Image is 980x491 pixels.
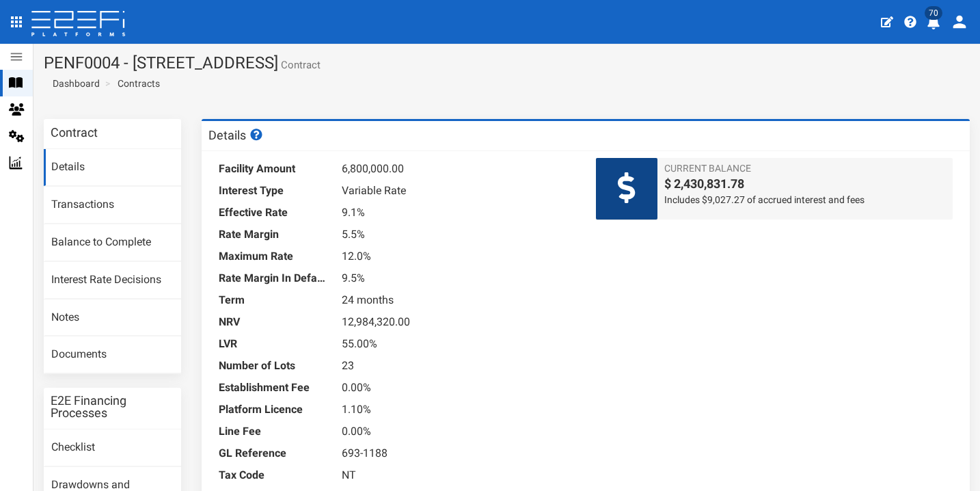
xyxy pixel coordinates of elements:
[219,224,328,245] dt: Rate Margin
[278,60,321,70] small: Contract
[342,202,575,224] dd: 9.1%
[342,355,575,377] dd: 23
[342,245,575,267] dd: 12.0%
[51,127,98,139] h3: Contract
[118,77,160,90] a: Contracts
[219,421,328,442] dt: Line Fee
[664,193,946,207] span: Includes $9,027.27 of accrued interest and fees
[44,149,181,186] a: Details
[47,78,100,89] span: Dashboard
[664,161,946,175] span: Current Balance
[342,267,575,289] dd: 9.5%
[219,158,328,180] dt: Facility Amount
[342,180,575,202] dd: Variable Rate
[342,158,575,180] dd: 6,800,000.00
[664,175,946,193] span: $ 2,430,831.78
[342,311,575,333] dd: 12,984,320.00
[219,355,328,377] dt: Number of Lots
[219,267,328,289] dt: Rate Margin In Default
[342,442,575,464] dd: 693-1188
[219,464,328,486] dt: Tax Code
[342,399,575,421] dd: 1.10%
[44,224,181,261] a: Balance to Complete
[219,202,328,224] dt: Effective Rate
[342,421,575,442] dd: 0.00%
[219,333,328,355] dt: LVR
[219,399,328,421] dt: Platform Licence
[342,289,575,311] dd: 24 months
[44,300,181,336] a: Notes
[44,336,181,373] a: Documents
[219,245,328,267] dt: Maximum Rate
[44,54,970,72] h1: PENF0004 - [STREET_ADDRESS]
[342,224,575,245] dd: 5.5%
[219,377,328,399] dt: Establishment Fee
[44,429,181,466] a: Checklist
[51,395,174,419] h3: E2E Financing Processes
[44,187,181,224] a: Transactions
[44,262,181,299] a: Interest Rate Decisions
[342,464,575,486] dd: NT
[219,180,328,202] dt: Interest Type
[219,442,328,464] dt: GL Reference
[219,311,328,333] dt: NRV
[342,333,575,355] dd: 55.00%
[219,289,328,311] dt: Term
[47,77,100,90] a: Dashboard
[208,129,264,142] h3: Details
[342,377,575,399] dd: 0.00%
